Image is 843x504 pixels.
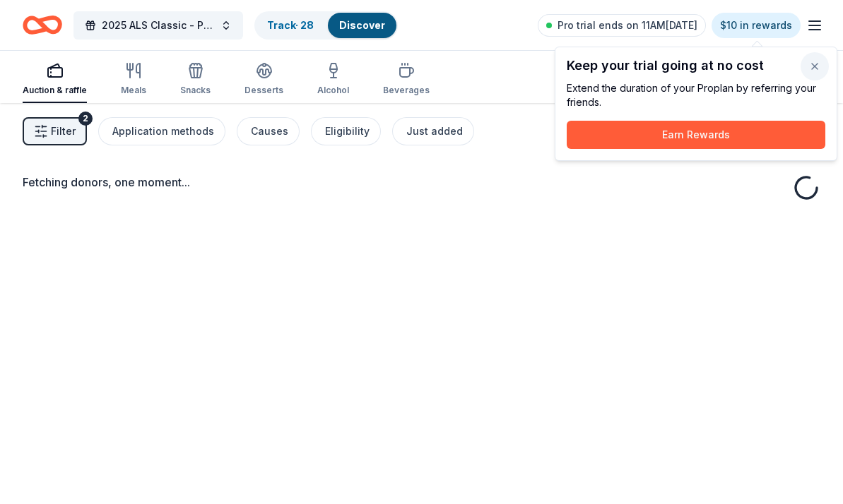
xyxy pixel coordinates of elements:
[23,8,62,42] a: Home
[23,117,87,145] button: Filter2
[121,85,146,96] div: Meals
[567,81,825,109] div: Extend the duration of your Pro plan by referring your friends.
[317,85,349,96] div: Alcohol
[180,56,211,103] button: Snacks
[267,19,314,31] a: Track· 28
[339,19,385,31] a: Discover
[254,11,398,40] button: Track· 28Discover
[244,56,283,103] button: Desserts
[567,59,825,73] div: Keep your trial going at no cost
[317,56,349,103] button: Alcohol
[51,123,76,140] span: Filter
[78,112,93,126] div: 2
[383,85,430,96] div: Beverages
[102,17,215,34] span: 2025 ALS Classic - Powered by Blueprint for Hope
[237,117,300,145] button: Causes
[538,14,706,37] a: Pro trial ends on 11AM[DATE]
[98,117,225,145] button: Application methods
[112,123,214,140] div: Application methods
[23,174,820,191] div: Fetching donors, one moment...
[23,56,87,103] button: Auction & raffle
[311,117,381,145] button: Eligibility
[325,123,370,140] div: Eligibility
[406,123,463,140] div: Just added
[383,56,430,103] button: Beverages
[180,85,211,96] div: Snacks
[558,17,697,34] span: Pro trial ends on 11AM[DATE]
[251,123,288,140] div: Causes
[73,11,243,40] button: 2025 ALS Classic - Powered by Blueprint for Hope
[567,121,825,149] button: Earn Rewards
[244,85,283,96] div: Desserts
[712,13,801,38] a: $10 in rewards
[121,56,146,103] button: Meals
[392,117,474,145] button: Just added
[23,85,87,96] div: Auction & raffle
